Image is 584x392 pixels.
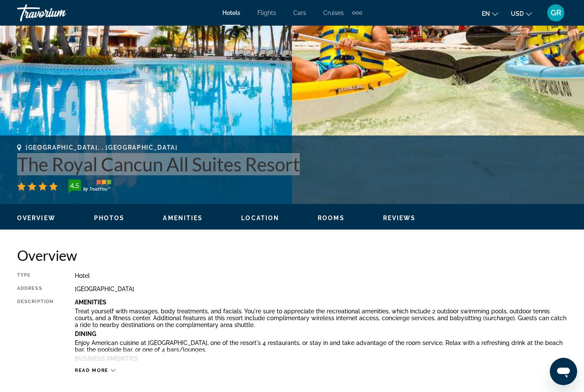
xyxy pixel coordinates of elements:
[66,180,83,191] div: 4.5
[482,7,498,20] button: Change language
[323,9,344,16] a: Cruises
[17,153,567,175] h1: The Royal Cancun All Suites Resort
[75,339,567,353] p: Enjoy American cuisine at [GEOGRAPHIC_DATA], one of the resort's 4 restaurants, or stay in and ta...
[545,4,567,22] button: User Menu
[352,6,362,20] button: Extra navigation items
[383,214,416,222] button: Reviews
[17,247,567,264] h2: Overview
[163,215,203,221] span: Amenities
[318,215,345,221] span: Rooms
[482,10,490,17] span: en
[75,272,567,279] div: Hotel
[17,214,56,222] button: Overview
[163,214,203,222] button: Amenities
[293,9,306,16] a: Cars
[17,286,53,292] div: Address
[17,299,53,363] div: Description
[318,214,345,222] button: Rooms
[241,214,279,222] button: Location
[94,215,125,221] span: Photos
[550,358,577,385] iframe: Button to launch messaging window
[75,367,115,374] button: Read more
[75,330,96,337] b: Dining
[75,299,106,306] b: Amenities
[222,9,240,16] a: Hotels
[17,2,103,24] a: Travorium
[383,215,416,221] span: Reviews
[17,272,53,279] div: Type
[17,215,56,221] span: Overview
[511,10,524,17] span: USD
[94,214,125,222] button: Photos
[26,144,178,151] span: [GEOGRAPHIC_DATA], , [GEOGRAPHIC_DATA]
[551,9,561,17] span: GR
[75,368,109,373] span: Read more
[75,308,567,328] p: Treat yourself with massages, body treatments, and facials. You're sure to appreciate the recreat...
[75,286,567,292] div: [GEOGRAPHIC_DATA]
[241,215,279,221] span: Location
[257,9,276,16] a: Flights
[511,7,532,20] button: Change currency
[68,180,111,193] img: TrustYou guest rating badge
